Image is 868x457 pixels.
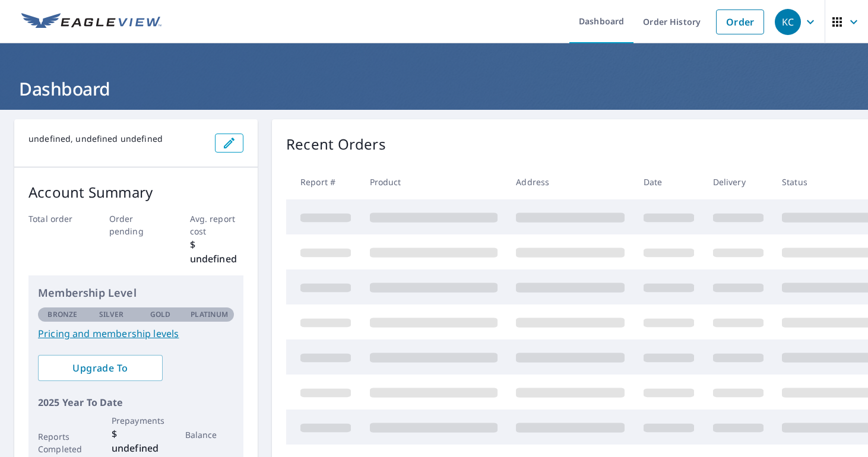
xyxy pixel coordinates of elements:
[38,326,234,341] a: Pricing and membership levels
[109,212,163,237] p: Order pending
[704,164,773,199] th: Delivery
[190,237,244,266] p: $ undefined
[190,212,244,237] p: Avg. report cost
[112,427,161,455] p: $ undefined
[99,309,124,320] p: Silver
[38,395,234,410] p: 2025 Year To Date
[28,212,83,225] p: Total order
[112,414,161,427] p: Prepayments
[14,77,854,101] h1: Dashboard
[28,134,205,144] p: undefined, undefined undefined
[286,164,360,199] th: Report #
[775,9,801,35] div: KC
[506,164,634,199] th: Address
[286,134,386,155] p: Recent Orders
[716,9,764,34] a: Order
[634,164,704,199] th: Date
[185,429,235,441] p: Balance
[38,355,163,381] a: Upgrade To
[360,164,507,199] th: Product
[191,309,228,320] p: Platinum
[150,309,170,320] p: Gold
[47,361,153,375] span: Upgrade To
[38,430,87,455] p: Reports Completed
[21,13,161,31] img: EV Logo
[47,309,77,320] p: Bronze
[28,182,243,203] p: Account Summary
[38,285,234,301] p: Membership Level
